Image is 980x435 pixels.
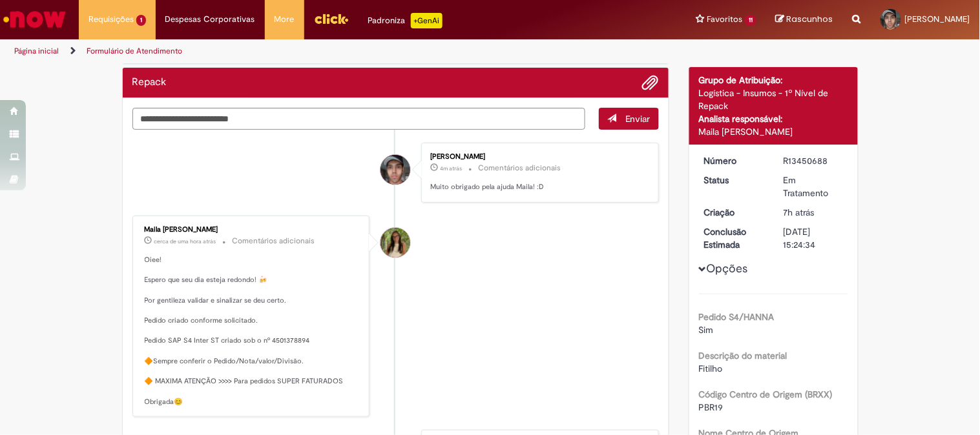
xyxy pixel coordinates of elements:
a: Rascunhos [776,14,833,26]
dt: Número [694,154,774,167]
span: Enviar [625,113,651,125]
p: +GenAi [411,13,443,28]
div: R13450688 [784,154,844,167]
div: [DATE] 15:24:34 [784,225,844,251]
span: Requisições [89,13,134,26]
dt: Status [694,174,774,187]
img: click_logo_yellow_360x200.png [314,9,349,28]
div: Em Tratamento [784,174,844,199]
dt: Conclusão Estimada [694,225,774,251]
small: Comentários adicionais [233,236,315,247]
div: Maila Melissa De Oliveira [381,228,410,258]
div: Padroniza [368,13,443,28]
div: Analista responsável: [699,112,848,125]
div: 27/08/2025 08:16:06 [784,206,844,219]
span: Rascunhos [787,13,833,25]
textarea: Digite sua mensagem aqui... [132,108,586,130]
time: 27/08/2025 08:16:06 [784,207,815,218]
div: Grupo de Atribuição: [699,74,848,86]
span: 11 [745,15,756,26]
div: [PERSON_NAME] [430,153,645,161]
dt: Criação [694,206,774,219]
span: Fitilho [699,363,723,374]
div: Maila [PERSON_NAME] [699,125,848,138]
span: cerca de uma hora atrás [154,238,216,245]
span: 4m atrás [440,165,462,172]
span: Sim [699,324,714,336]
p: Muito obrigado pela ajuda Maila! :D [430,182,645,192]
button: Adicionar anexos [642,74,659,91]
h2: Repack Histórico de tíquete [132,77,167,88]
small: Comentários adicionais [478,163,561,174]
div: Logística - Insumos - 1º Nível de Repack [699,86,848,112]
b: Pedido S4/HANNA [699,311,775,323]
b: Descrição do material [699,350,787,361]
a: Formulário de Atendimento [87,46,182,56]
p: Oiee! Espero que seu dia esteja redondo! 🍻 Por gentileza validar e sinalizar se deu certo. Pedido... [145,255,360,407]
b: Código Centro de Origem (BRXX) [699,389,833,400]
ul: Trilhas de página [10,39,643,63]
a: Página inicial [14,46,59,56]
span: 7h atrás [784,207,815,218]
span: PBR19 [699,401,724,413]
time: 27/08/2025 13:56:52 [154,238,216,245]
span: Despesas Corporativas [165,13,255,26]
button: Enviar [599,108,659,130]
div: Eduardo Goz Vasconcellos De Castro [381,155,410,185]
div: Maila [PERSON_NAME] [145,226,360,234]
span: Favoritos [707,13,742,26]
span: 1 [136,15,146,26]
img: ServiceNow [1,6,68,32]
span: More [275,13,295,26]
span: [PERSON_NAME] [905,14,970,25]
time: 27/08/2025 15:21:26 [440,165,462,172]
